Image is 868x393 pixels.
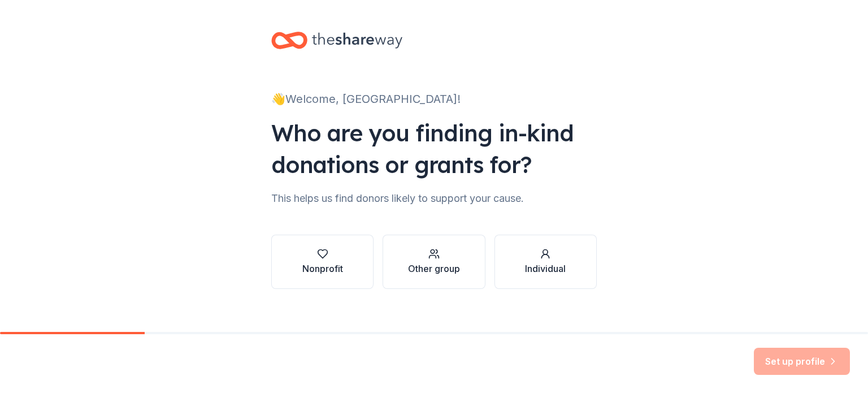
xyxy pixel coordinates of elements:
div: Other group [408,262,460,275]
button: Other group [383,235,485,289]
button: Nonprofit [271,235,374,289]
div: Nonprofit [302,262,343,275]
div: This helps us find donors likely to support your cause. [271,189,597,208]
button: Individual [494,235,597,289]
div: Who are you finding in-kind donations or grants for? [271,117,597,180]
div: 👋 Welcome, [GEOGRAPHIC_DATA]! [271,90,597,108]
div: Individual [525,262,566,275]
